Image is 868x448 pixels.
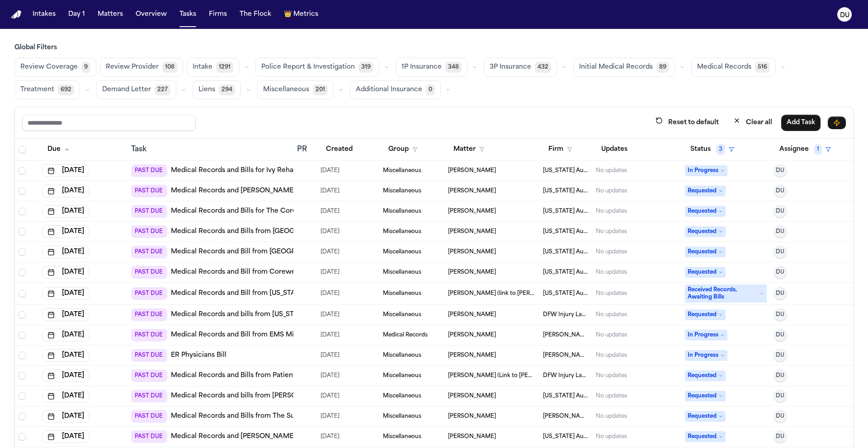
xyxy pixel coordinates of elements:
button: DU [774,369,787,382]
span: DU [776,290,784,297]
button: [DATE] [42,390,90,402]
button: Matters [94,6,127,23]
span: Review Coverage [20,63,78,72]
a: Tasks [176,6,200,23]
span: 8/25/2025, 5:47:55 PM [321,246,340,258]
button: [DATE] [42,287,90,300]
span: Michigan Auto Law [543,433,589,440]
button: DU [774,205,787,218]
span: In Progress [685,165,727,176]
span: Miscellaneous [383,269,421,276]
a: Medical Records and Bill from [US_STATE] Pain Management Consultants [171,289,406,298]
span: 201 [313,84,328,95]
button: [DATE] [42,349,90,362]
button: [DATE] [42,430,90,443]
span: crown [284,10,292,19]
span: Miscellaneous [383,167,421,174]
a: Medical Records and Bills for Ivy Rehab Physical Therapy - [PERSON_NAME] [171,166,415,175]
span: Requested [685,431,726,442]
span: PAST DUE [131,225,167,238]
a: Medical Records and Bills from The Surgery Center at [GEOGRAPHIC_DATA] (Follow Up) [171,412,456,421]
span: Select all [19,146,26,153]
span: PAST DUE [131,390,167,402]
span: 8/20/2025, 7:36:46 AM [321,390,340,402]
button: [DATE] [42,205,90,218]
span: Michigan Auto Law [543,392,589,400]
button: Intakes [29,6,59,23]
a: Medical Records and [PERSON_NAME] from [PERSON_NAME]-GoHealth Urgent Care [171,187,445,196]
span: Select row [19,433,26,440]
span: Morgan Law Group [543,331,589,339]
div: No updates [596,269,627,276]
span: Requested [685,247,726,257]
span: Miscellaneous [383,290,421,297]
button: [DATE] [42,369,90,382]
span: DU [776,248,784,256]
button: DU [774,349,787,362]
span: Requested [685,370,726,381]
a: Medical Records and bills from [PERSON_NAME] [PERSON_NAME] Family Medicine - [GEOGRAPHIC_DATA] [171,392,517,401]
span: 0 [426,84,435,95]
div: No updates [596,331,627,339]
span: Medical Records [383,331,428,339]
span: Francois Fleming [448,228,496,235]
span: Received Records, Awaiting Bills [685,285,767,303]
div: No updates [596,372,627,379]
button: [DATE] [42,164,90,177]
span: Miscellaneous [383,352,421,359]
span: 3 [716,144,725,155]
span: Francois Fleming [448,187,496,195]
div: No updates [596,187,627,195]
button: DU [774,430,787,443]
button: DU [774,164,787,177]
span: Morgan Law Group [543,413,589,420]
span: 1P Insurance [401,63,442,72]
span: Miscellaneous [383,311,421,318]
span: DFW Injury Lawyers [543,372,589,379]
a: Medical Records and Bill from [GEOGRAPHIC_DATA][PERSON_NAME] [171,247,396,257]
span: DU [776,187,784,195]
button: DU [774,410,787,423]
span: 9 [81,62,90,73]
span: DFW Injury Lawyers [543,311,589,318]
span: Daniel Santana [448,413,496,420]
span: Select row [19,392,26,400]
a: Overview [132,6,170,23]
span: PAST DUE [131,246,167,258]
button: Medical Records516 [691,58,776,77]
button: Police Report & Investigation319 [255,58,379,77]
span: DU [776,167,784,174]
button: Reset to default [650,114,724,131]
span: PAST DUE [131,329,167,341]
div: No updates [596,413,627,420]
a: Home [11,10,22,19]
button: DU [774,390,787,402]
span: Shamar Brown [448,208,496,215]
span: Select row [19,290,26,297]
span: DU [776,433,784,440]
a: Medical Records and bills from [US_STATE][GEOGRAPHIC_DATA][PERSON_NAME] [GEOGRAPHIC_DATA] [171,310,507,319]
a: ER Physicians Bill [171,351,226,360]
span: 432 [535,62,551,73]
span: 8/28/2025, 10:55:25 AM [321,329,340,341]
span: Carlton Riden (Link to Jamesetta Riden) [448,372,536,379]
span: 8/25/2025, 2:09:09 PM [321,287,340,300]
span: DU [776,311,784,318]
span: Requested [685,186,726,196]
span: 9/2/2025, 3:18:10 PM [321,308,340,321]
span: PAST DUE [131,185,167,197]
button: [DATE] [42,225,90,238]
span: Select row [19,269,26,276]
button: Firm [543,141,578,158]
span: PAST DUE [131,369,167,382]
span: 294 [219,84,235,95]
button: DU [774,308,787,321]
span: 1291 [216,62,233,73]
button: Matter [448,141,490,158]
div: No updates [596,248,627,256]
button: Group [383,141,423,158]
button: DU [774,225,787,238]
